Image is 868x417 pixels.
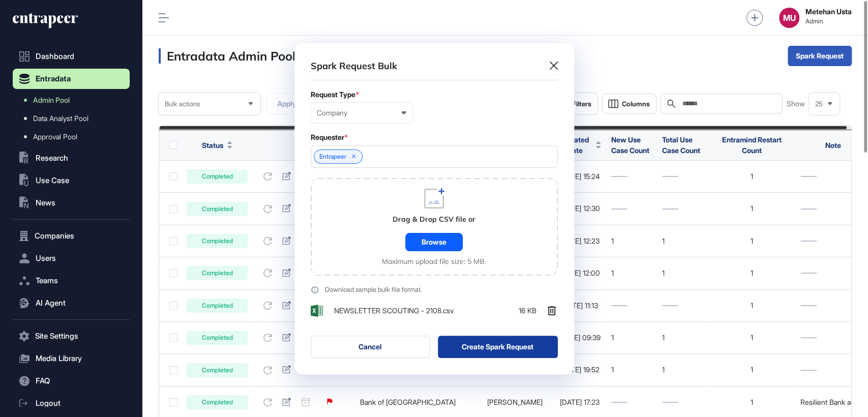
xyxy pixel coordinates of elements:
[519,307,536,315] span: 16 KB
[311,91,558,99] div: Request Type
[325,286,422,293] div: Download sample bulk file format.
[405,233,463,251] div: Browse
[319,153,346,160] span: Entrapeer
[311,59,397,72] div: Spark Request Bulk
[382,257,486,265] div: Maximum upload file size: 5 MB.
[311,305,323,317] img: AhpaqJCb49MR9Xxu7SkuGhZYRwWha62sieDtiJP64QGBCNNHjaAAAAAElFTkSuQmCC
[311,133,558,141] div: Requester
[438,336,558,358] button: Create Spark Request
[311,286,558,294] a: Download sample bulk file format.
[334,307,454,315] span: NEWSLETTER SCOUTING - 2108.csv
[317,109,406,117] div: Company
[311,336,431,358] button: Cancel
[393,215,475,225] div: Drag & Drop CSV file or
